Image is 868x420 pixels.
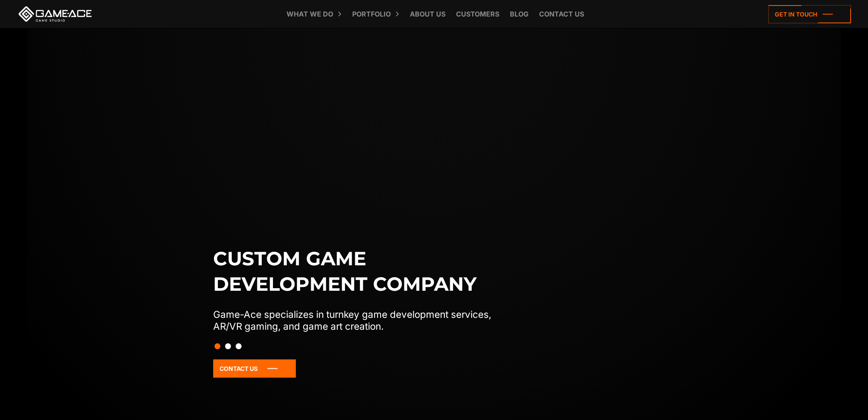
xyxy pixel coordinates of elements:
button: Slide 2 [225,339,231,353]
a: Contact Us [213,359,296,378]
p: Game-Ace specializes in turnkey game development services, AR/VR gaming, and game art creation. [213,309,509,332]
button: Slide 1 [214,339,220,353]
a: Get in touch [768,5,851,23]
button: Slide 3 [236,339,242,353]
h1: Custom game development company [213,246,509,297]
